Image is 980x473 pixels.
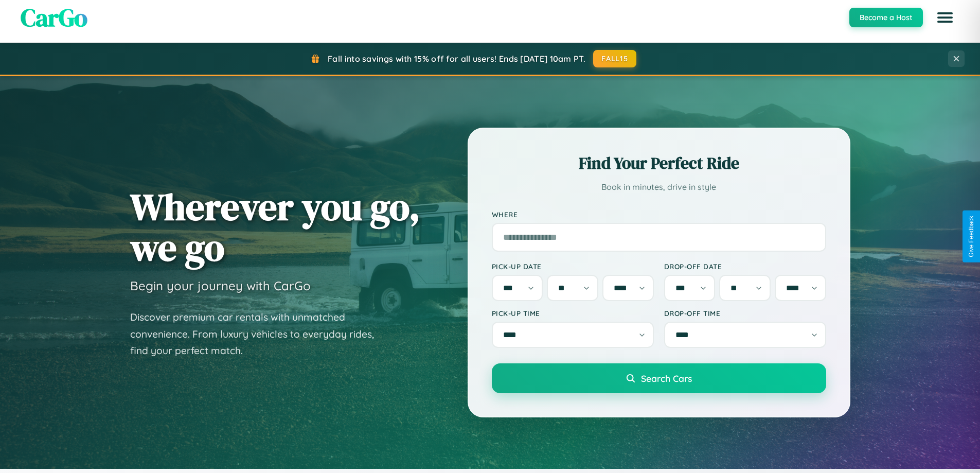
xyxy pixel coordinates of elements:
button: Become a Host [849,8,923,27]
h1: Wherever you go, we go [130,186,420,268]
label: Pick-up Time [492,309,654,318]
button: Open menu [931,3,959,32]
label: Drop-off Date [664,262,826,271]
label: Drop-off Time [664,309,826,318]
button: FALL15 [593,50,636,67]
p: Book in minutes, drive in style [492,180,826,195]
p: Discover premium car rentals with unmatched convenience. From luxury vehicles to everyday rides, ... [130,309,387,359]
button: Search Cars [492,363,826,393]
span: CarGo [21,1,87,34]
label: Pick-up Date [492,262,654,271]
h2: Find Your Perfect Ride [492,152,826,174]
h3: Begin your journey with CarGo [130,278,311,293]
label: Where [492,210,826,219]
span: Search Cars [641,373,692,384]
span: Fall into savings with 15% off for all users! Ends [DATE] 10am PT. [328,54,585,64]
div: Give Feedback [968,216,975,257]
